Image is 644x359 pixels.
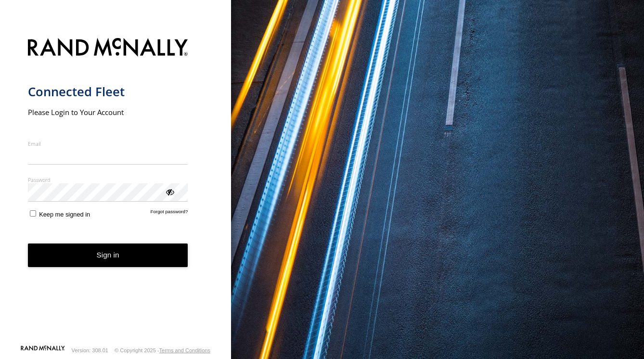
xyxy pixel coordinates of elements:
img: Rand McNally [28,36,188,61]
form: main [28,32,204,345]
a: Forgot password? [151,209,188,218]
span: Keep me signed in [39,211,90,218]
a: Visit our Website [21,346,65,355]
input: Keep me signed in [30,210,36,217]
div: ViewPassword [165,187,174,196]
label: Password [28,176,188,183]
h2: Please Login to Your Account [28,107,188,117]
a: Terms and Conditions [159,347,210,353]
button: Sign in [28,244,188,267]
div: Version: 308.01 [72,347,108,353]
h1: Connected Fleet [28,84,188,100]
div: © Copyright 2025 - [115,347,210,353]
label: Email [28,140,188,147]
